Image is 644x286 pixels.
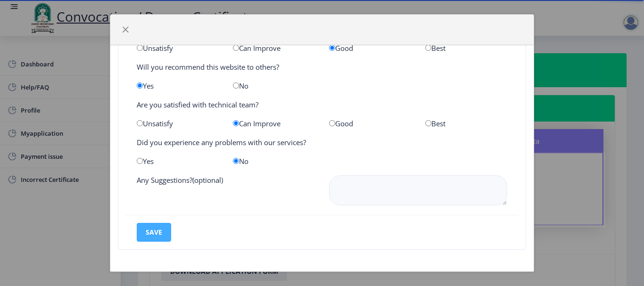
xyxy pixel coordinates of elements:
[130,62,514,72] div: Will you recommend this website to others?
[418,119,514,128] div: Best
[130,43,226,53] div: Unsatisfy
[130,138,514,147] div: Did you experience any problems with our services?
[130,100,514,109] div: Are you satisfied with technical team?
[130,119,226,128] div: Unsatisfy
[137,223,171,242] button: save
[226,156,322,166] div: No
[322,119,418,128] div: Good
[226,43,322,53] div: Can Improve
[130,175,322,207] div: Any Suggestions?(optional)
[226,81,322,90] div: No
[226,119,322,128] div: Can Improve
[322,43,418,53] div: Good
[130,156,226,166] div: Yes
[130,81,226,90] div: Yes
[418,43,514,53] div: Best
